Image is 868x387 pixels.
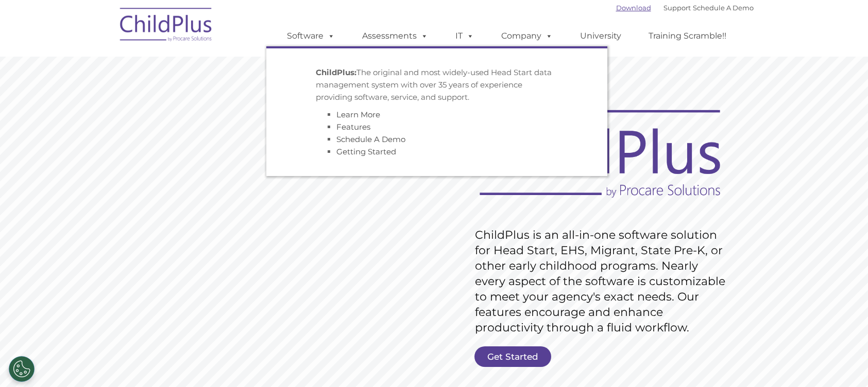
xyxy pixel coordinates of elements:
a: Assessments [352,26,438,46]
a: Schedule A Demo [336,134,405,144]
a: University [570,26,632,46]
a: Software [277,26,345,46]
a: Training Scramble!! [638,26,737,46]
a: Download [616,4,651,12]
img: ChildPlus by Procare Solutions [115,1,218,52]
p: The original and most widely-used Head Start data management system with over 35 years of experie... [316,66,558,103]
font: | [616,4,754,12]
a: Features [336,122,370,132]
a: Support [663,4,691,12]
a: IT [445,26,484,46]
a: Learn More [336,110,380,119]
a: Company [491,26,563,46]
a: Schedule A Demo [693,4,754,12]
strong: ChildPlus: [316,67,356,77]
a: Get Started [474,346,551,367]
rs-layer: ChildPlus is an all-in-one software solution for Head Start, EHS, Migrant, State Pre-K, or other ... [475,227,730,336]
a: Getting Started [336,147,396,156]
button: Cookies Settings [9,356,35,382]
